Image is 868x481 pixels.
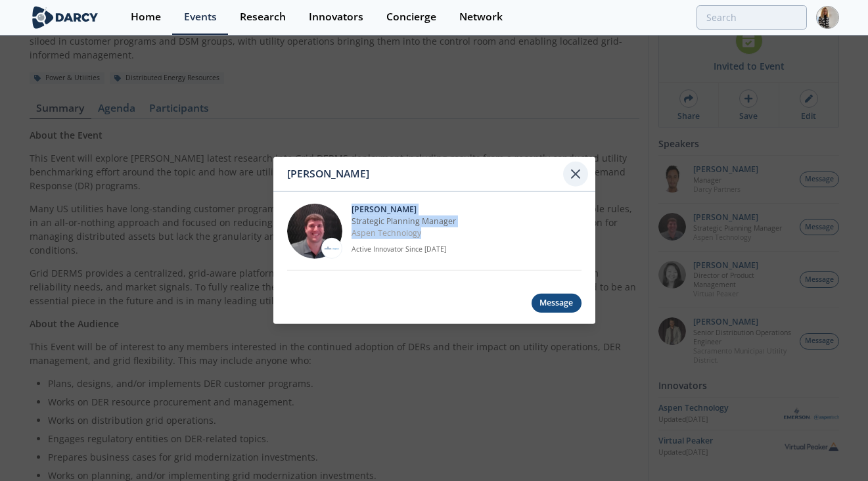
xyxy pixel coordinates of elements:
[309,12,363,22] div: Innovators
[352,227,421,239] a: Aspen Technology
[240,12,286,22] div: Research
[386,12,436,22] div: Concierge
[325,246,339,250] img: Aspen Technology
[816,6,839,29] img: Profile
[287,162,564,187] div: [PERSON_NAME]
[30,6,101,29] img: logo-wide.svg
[532,294,582,313] div: Message
[697,5,807,30] input: Advanced Search
[352,216,582,227] p: Strategic Planning Manager
[287,203,342,258] img: accc9a8e-a9c1-4d58-ae37-132228efcf55
[184,12,217,22] div: Events
[352,244,582,254] p: Active Innovator Since [DATE]
[459,12,503,22] div: Network
[352,203,582,215] p: [PERSON_NAME]
[131,12,161,22] div: Home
